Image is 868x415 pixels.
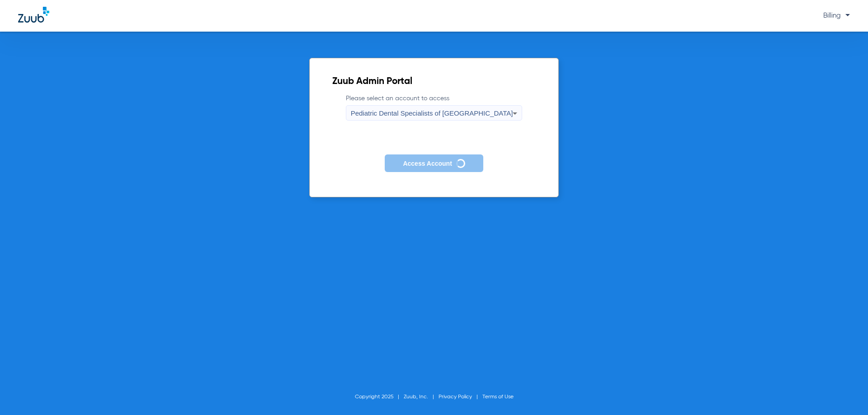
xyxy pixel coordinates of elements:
[346,94,523,121] label: Please select an account to access
[351,109,513,117] span: Pediatric Dental Specialists of [GEOGRAPHIC_DATA]
[823,372,868,415] iframe: Chat Widget
[18,7,49,23] img: Zuub Logo
[403,160,452,167] span: Access Account
[332,77,536,86] h2: Zuub Admin Portal
[823,12,850,19] span: Billing
[439,394,472,400] a: Privacy Policy
[385,154,483,172] button: Access Account
[404,392,439,401] li: Zuub, Inc.
[355,392,404,401] li: Copyright 2025
[482,394,514,400] a: Terms of Use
